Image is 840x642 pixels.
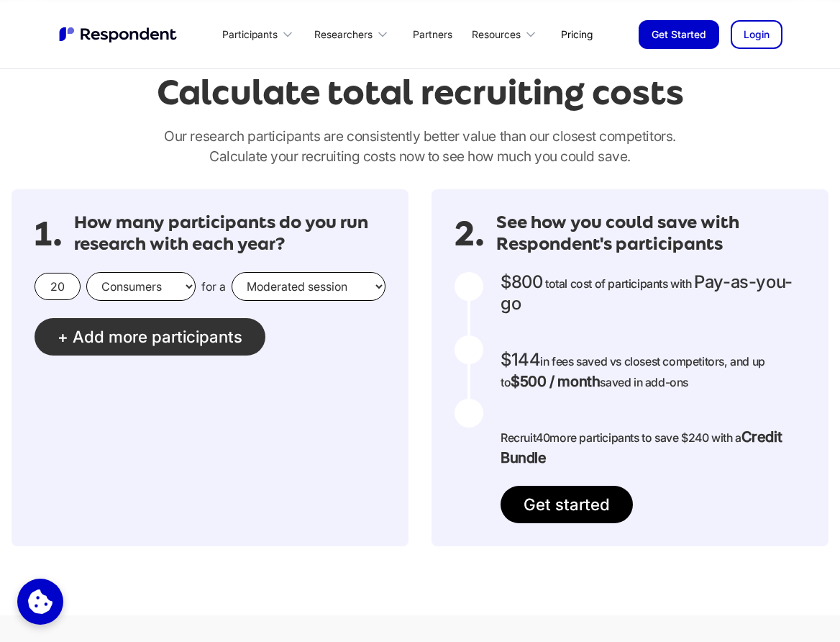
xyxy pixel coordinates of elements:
[639,20,719,49] a: Get Started
[157,73,684,112] h2: Calculate total recruiting costs
[306,17,401,51] div: Researchers
[58,25,180,44] img: Untitled UI logotext
[12,126,828,166] p: Our research participants are consistently better value than our closest competitors.
[222,27,278,42] div: Participants
[58,25,180,44] a: home
[501,271,542,292] span: $800
[731,20,782,49] a: Login
[314,27,373,42] div: Researchers
[549,17,604,51] a: Pricing
[501,350,805,392] p: in fees saved vs closest competitors, and up to saved in add-ons
[464,17,549,51] div: Resources
[511,373,600,390] strong: $500 / month
[58,327,68,346] span: +
[401,17,464,51] a: Partners
[455,227,485,241] span: 2.
[501,427,805,469] p: Recruit more participants to save $240 with a
[73,327,242,346] span: Add more participants
[214,17,306,51] div: Participants
[209,148,631,165] span: Calculate your recruiting costs now to see how much you could save.
[501,486,633,523] a: Get started
[536,430,549,445] span: 40
[35,318,265,356] button: + Add more participants
[501,271,793,314] span: Pay-as-you-go
[35,227,63,241] span: 1.
[472,27,521,42] div: Resources
[496,212,805,255] h3: See how you could save with Respondent's participants
[501,349,540,370] span: $144
[74,212,385,255] h3: How many participants do you run research with each year?
[545,276,692,291] span: total cost of participants with
[201,279,226,294] span: for a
